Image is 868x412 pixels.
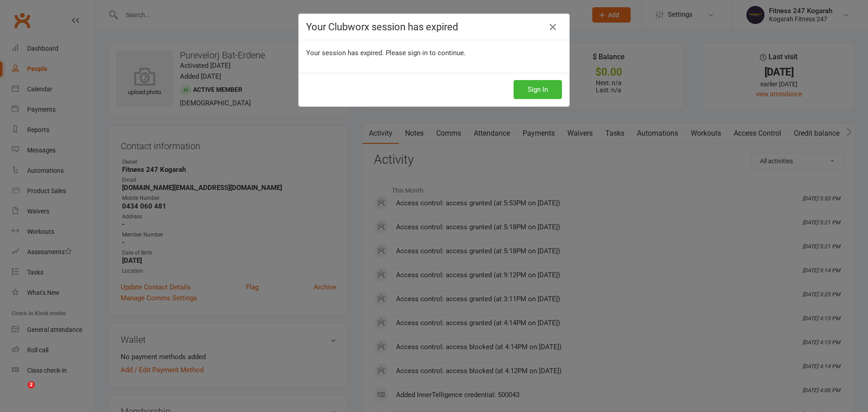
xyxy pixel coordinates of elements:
[546,20,560,34] a: Close
[306,49,466,57] span: Your session has expired. Please sign in to continue.
[28,381,35,388] span: 2
[9,381,31,403] iframe: Intercom live chat
[306,21,562,33] h4: Your Clubworx session has expired
[514,80,562,99] button: Sign In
